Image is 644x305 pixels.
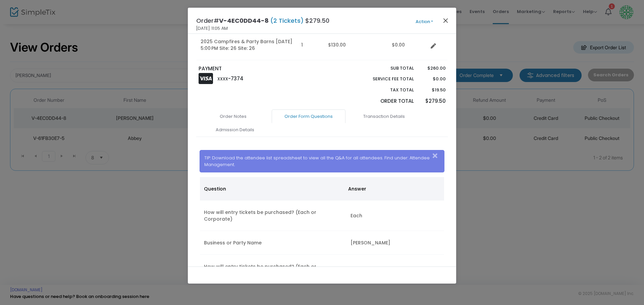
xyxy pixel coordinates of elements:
[200,177,344,201] th: Question
[357,65,414,72] p: Sub total
[217,76,228,82] span: XXXX
[420,87,445,93] p: $19.50
[200,150,445,172] div: TIP: Download the attendee list spreadsheet to view all the Q&A for all attendees. Find under: At...
[324,30,388,60] td: $130.00
[197,30,297,60] td: 2025 Campfires & Party Barns [DATE] 5:00 PM Site: 26 Site: 26
[357,87,414,93] p: Tax Total
[346,201,444,231] td: Each
[347,109,421,124] a: Transaction Details
[346,255,444,285] td: Each
[388,30,428,60] td: $0.00
[441,16,450,25] button: Close
[420,65,445,72] p: $260.00
[297,30,324,60] td: 1
[198,123,272,137] a: Admission Details
[228,75,244,82] span: -7374
[357,76,414,82] p: Service Fee Total
[420,76,445,82] p: $0.00
[200,255,346,285] td: How will entry tickets be purchased? (Each or Corporate)
[196,109,270,124] a: Order Notes
[219,16,269,25] span: V-4EC0DD44-8
[346,231,444,255] td: [PERSON_NAME]
[357,97,414,105] p: Order Total
[404,18,444,25] button: Action
[199,65,319,73] p: PAYMENT
[431,150,444,161] button: Close
[344,177,440,201] th: Answer
[196,16,329,25] h4: Order# $279.50
[200,201,346,231] td: How will entry tickets be purchased? (Each or Corporate)
[420,97,445,105] p: $279.50
[269,16,305,25] span: (2 Tickets)
[196,25,228,32] span: [DATE] 11:05 AM
[200,231,346,255] td: Business or Party Name
[272,109,345,124] a: Order Form Questions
